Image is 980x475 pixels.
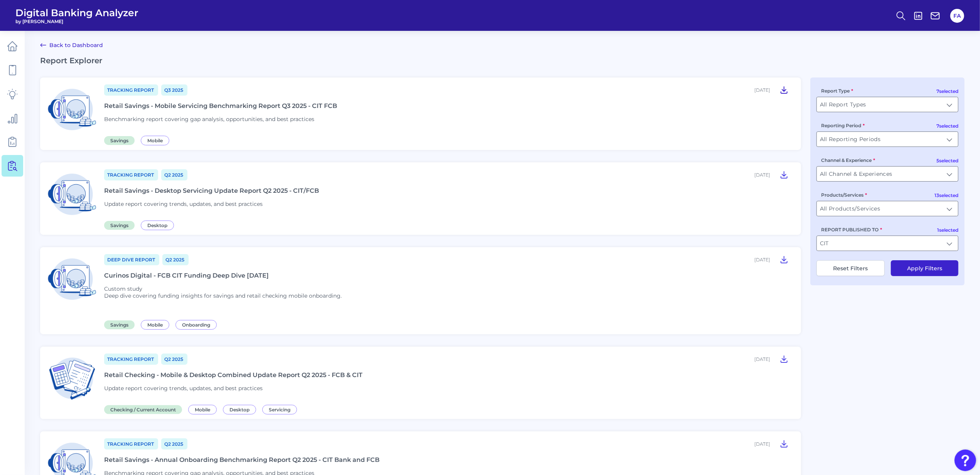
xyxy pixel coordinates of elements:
[776,353,792,365] button: Retail Checking - Mobile & Desktop Combined Update Report Q2 2025 - FCB & CIT
[821,88,853,94] label: Report Type
[104,354,158,365] a: Tracking Report
[754,257,770,263] div: [DATE]
[141,136,169,145] span: Mobile
[754,87,770,93] div: [DATE]
[955,450,976,471] button: Open Resource Center
[950,9,964,23] button: FA
[104,292,342,299] p: Deep dive covering funding insights for savings and retail checking mobile onboarding.
[162,254,189,265] a: Q2 2025
[104,136,138,144] a: Savings
[104,200,263,207] span: Update report covering trends, updates, and best practices
[104,405,182,414] span: Checking / Current Account
[40,56,965,65] h2: Report Explorer
[821,227,882,232] label: REPORT PUBLISHED TO
[104,254,159,265] a: Deep Dive Report
[161,354,187,365] a: Q2 2025
[175,321,220,328] a: Onboarding
[161,169,187,180] a: Q2 2025
[104,187,319,194] div: Retail Savings - Desktop Servicing Update Report Q2 2025 - CIT/FCB
[46,253,98,305] img: Savings
[46,168,98,220] img: Savings
[188,406,220,413] a: Mobile
[104,272,269,279] div: Curinos Digital - FCB CIT Funding Deep Dive [DATE]
[188,405,217,414] span: Mobile
[104,285,142,292] span: Custom study
[821,192,867,198] label: Products/Services
[161,438,187,450] a: Q2 2025
[104,456,380,463] div: Retail Savings - Annual Onboarding Benchmarking Report Q2 2025 - CIT Bank and FCB
[15,7,138,19] span: Digital Banking Analyzer
[141,136,172,144] a: Mobile
[104,385,263,392] span: Update report covering trends, updates, and best practices
[816,260,885,276] button: Reset Filters
[104,116,314,123] span: Benchmarking report covering gap analysis, opportunities, and best practices
[46,353,98,404] img: Checking / Current Account
[46,84,98,135] img: Savings
[104,221,135,230] span: Savings
[104,406,185,413] a: Checking / Current Account
[891,260,958,276] button: Apply Filters
[776,168,792,181] button: Retail Savings - Desktop Servicing Update Report Q2 2025 - CIT/FCB
[223,406,259,413] a: Desktop
[821,157,875,163] label: Channel & Experience
[104,320,135,329] span: Savings
[262,405,297,414] span: Servicing
[754,441,770,447] div: [DATE]
[104,221,138,229] a: Savings
[104,169,158,180] a: Tracking Report
[40,40,103,50] a: Back to Dashboard
[141,221,174,230] span: Desktop
[262,406,300,413] a: Servicing
[776,438,792,450] button: Retail Savings - Annual Onboarding Benchmarking Report Q2 2025 - CIT Bank and FCB
[104,438,158,450] a: Tracking Report
[776,253,792,266] button: Curinos Digital - FCB CIT Funding Deep Dive June 2025
[15,19,138,24] span: by [PERSON_NAME]
[754,172,770,178] div: [DATE]
[223,405,256,414] span: Desktop
[104,102,337,109] div: Retail Savings - Mobile Servicing Benchmarking Report Q3 2025 - CIT FCB
[104,84,158,96] a: Tracking Report
[104,321,138,328] a: Savings
[141,221,177,229] a: Desktop
[175,320,217,330] span: Onboarding
[821,123,865,128] label: Reporting Period
[141,321,172,328] a: Mobile
[104,136,135,145] span: Savings
[754,356,770,362] div: [DATE]
[161,84,187,96] a: Q3 2025
[104,371,363,379] div: Retail Checking - Mobile & Desktop Combined Update Report Q2 2025 - FCB & CIT
[141,320,169,330] span: Mobile
[776,84,792,96] button: Retail Savings - Mobile Servicing Benchmarking Report Q3 2025 - CIT FCB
